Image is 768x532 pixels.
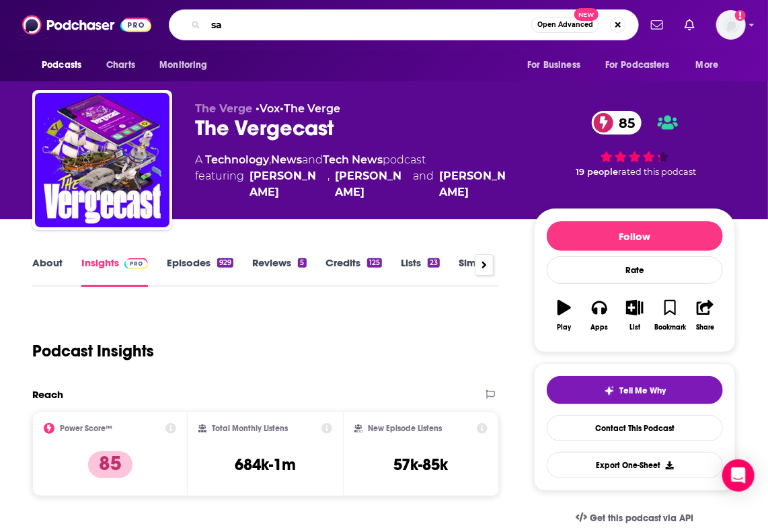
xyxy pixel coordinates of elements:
h2: New Episode Listens [368,424,442,433]
a: Charts [98,52,143,78]
span: Open Advanced [537,22,593,28]
span: Charts [106,56,135,75]
span: rated this podcast [618,167,696,177]
span: Podcasts [42,56,81,75]
span: For Business [527,56,580,75]
a: Show notifications dropdown [679,13,700,36]
a: The Verge [284,102,340,115]
a: Similar [459,256,492,287]
div: 5 [298,258,306,268]
div: List [629,324,640,332]
div: 929 [217,258,233,268]
input: Search podcasts, credits, & more... [206,14,531,36]
a: 85 [592,111,642,135]
img: tell me why sparkle [604,385,615,396]
button: Apps [582,291,617,340]
button: List [617,291,652,340]
a: Nilay Patel [249,168,322,200]
span: Tell Me Why [620,385,666,396]
a: InsightsPodchaser Pro [81,256,148,287]
img: Podchaser Pro [124,258,148,269]
button: open menu [687,52,736,78]
a: David Pierce [440,168,512,200]
button: open menu [518,52,597,78]
span: The Verge [195,102,252,115]
img: User Profile [716,10,746,40]
h2: Power Score™ [60,424,112,433]
button: Open AdvancedNew [531,17,599,33]
div: Apps [591,324,609,332]
h1: Podcast Insights [32,341,154,361]
a: About [32,256,63,287]
p: 85 [88,451,132,478]
div: Share [696,324,714,332]
button: open menu [150,52,225,78]
span: and [302,153,323,166]
h2: Total Monthly Listens [212,424,288,433]
a: Show notifications dropdown [646,13,668,36]
img: The Vergecast [35,93,169,227]
button: open menu [32,52,99,78]
h2: Reach [32,388,63,401]
button: Bookmark [652,291,687,340]
button: open menu [597,52,689,78]
h3: 684k-1m [235,455,296,475]
button: tell me why sparkleTell Me Why [547,376,723,404]
div: 85 19 peoplerated this podcast [534,102,736,186]
a: Lists23 [401,256,440,287]
span: , [328,168,330,200]
span: Logged in as GregKubie [716,10,746,40]
span: • [256,102,280,115]
span: , [269,153,271,166]
a: Reviews5 [252,256,306,287]
div: Search podcasts, credits, & more... [169,9,639,40]
img: Podchaser - Follow, Share and Rate Podcasts [22,12,151,38]
a: Vox [260,102,280,115]
a: Tech News [323,153,383,166]
h3: 57k-85k [394,455,449,475]
span: featuring [195,168,512,200]
span: New [574,8,599,21]
button: Share [688,291,723,340]
a: Contact This Podcast [547,415,723,441]
span: For Podcasters [605,56,670,75]
span: 19 people [576,167,618,177]
span: More [696,56,719,75]
button: Play [547,291,582,340]
div: 23 [428,258,440,268]
div: Rate [547,256,723,284]
span: Monitoring [159,56,207,75]
span: 85 [605,111,642,135]
div: Open Intercom Messenger [722,459,755,492]
a: Episodes929 [167,256,233,287]
svg: Add a profile image [735,10,746,21]
a: Credits125 [325,256,382,287]
button: Show profile menu [716,10,746,40]
div: 125 [367,258,382,268]
div: A podcast [195,152,512,200]
div: Play [558,324,572,332]
a: News [271,153,302,166]
span: • [280,102,340,115]
span: and [414,168,434,200]
button: Follow [547,221,723,251]
button: Export One-Sheet [547,452,723,478]
span: Get this podcast via API [590,512,694,524]
a: Alex Cranz [335,168,408,200]
div: Bookmark [654,324,686,332]
a: Technology [205,153,269,166]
